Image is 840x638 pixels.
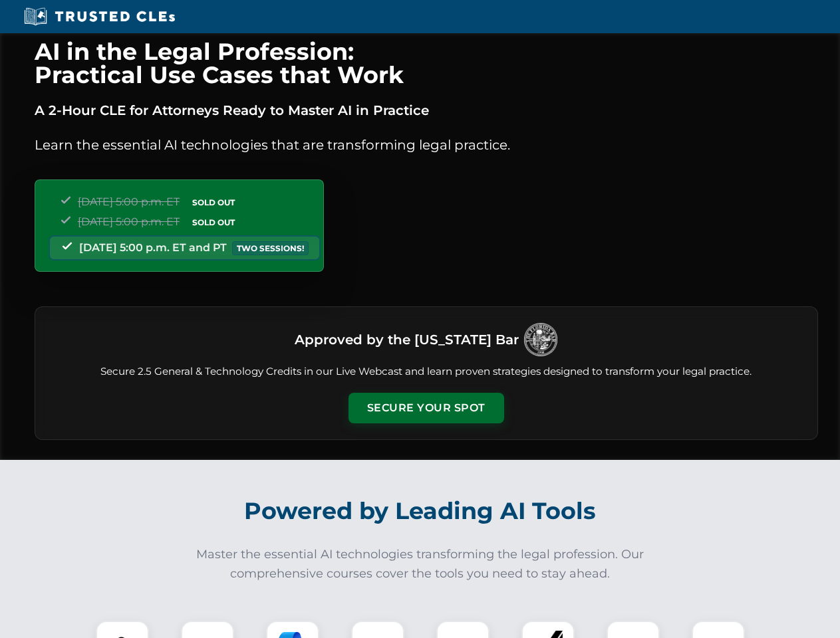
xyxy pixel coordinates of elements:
h2: Powered by Leading AI Tools [52,488,789,534]
p: Master the essential AI technologies transforming the legal profession. Our comprehensive courses... [188,545,653,584]
p: Learn the essential AI technologies that are transforming legal practice. [35,134,818,156]
span: SOLD OUT [188,215,239,229]
button: Secure Your Spot [349,393,504,423]
img: Trusted CLEs [20,7,179,27]
h1: AI in the Legal Profession: Practical Use Cases that Work [35,40,818,86]
p: A 2-Hour CLE for Attorneys Ready to Master AI in Practice [35,100,818,121]
span: [DATE] 5:00 p.m. ET [78,195,180,208]
span: [DATE] 5:00 p.m. ET [78,215,180,228]
p: Secure 2.5 General & Technology Credits in our Live Webcast and learn proven strategies designed ... [51,364,801,379]
span: SOLD OUT [188,195,239,209]
img: Logo [524,323,557,356]
h3: Approved by the [US_STATE] Bar [295,328,519,352]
